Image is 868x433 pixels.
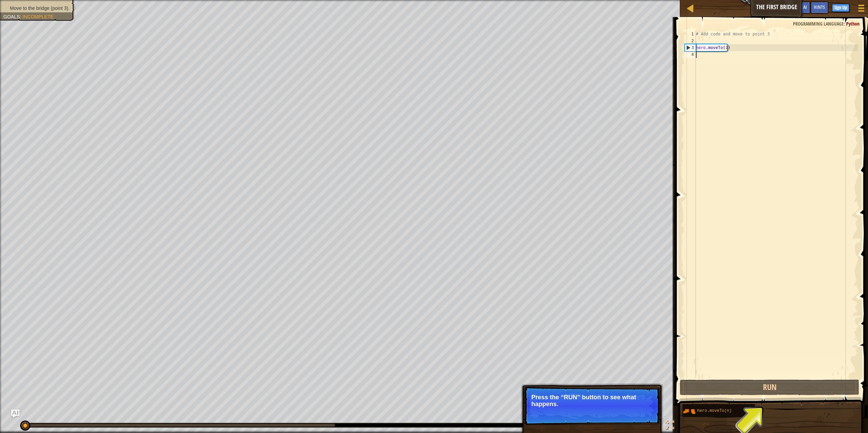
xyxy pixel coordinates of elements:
span: : [844,20,846,27]
div: 3 [685,44,696,51]
span: Move to the bridge (point 3). [10,5,70,11]
button: Run [680,380,859,395]
span: Programming language [793,20,844,27]
div: 4 [685,51,696,58]
span: Hints [814,4,825,10]
button: Sign Up [832,4,849,12]
span: Python [846,20,859,27]
div: 1 [685,31,696,37]
span: Goals [3,14,20,19]
span: Ask AI [795,4,807,10]
span: : [20,14,23,19]
span: Incomplete [23,14,54,19]
button: Toggle fullscreen [663,419,677,433]
img: portrait.png [682,405,695,418]
button: Ask AI [792,1,810,14]
li: Move to the bridge (point 3). [3,5,70,12]
span: hero.moveTo(n) [697,408,732,413]
div: 2 [685,37,696,44]
p: Press the “RUN” button to see what happens. [531,394,652,407]
button: Ask AI [11,409,19,418]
